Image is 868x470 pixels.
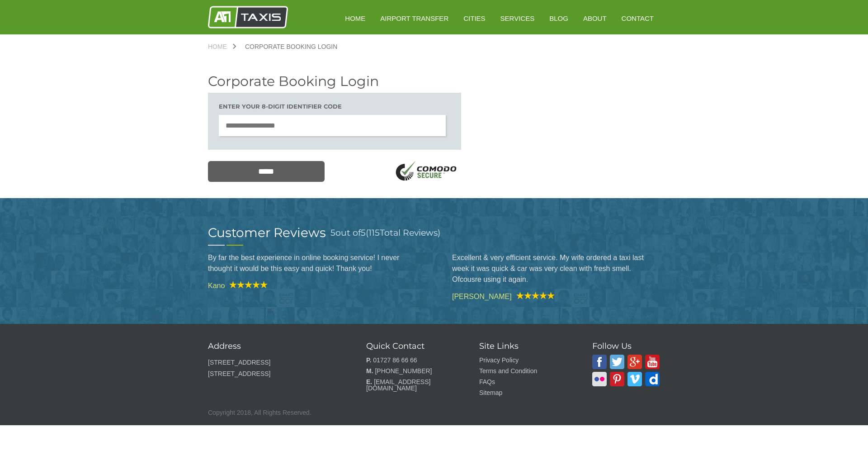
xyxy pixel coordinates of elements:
blockquote: Excellent & very efficient service. My wife ordered a taxi last week it was quick & car was very ... [452,246,660,292]
span: 5 [330,228,335,238]
a: Services [494,7,541,29]
a: Cities [457,7,491,29]
p: [STREET_ADDRESS] [STREET_ADDRESS] [208,357,344,380]
a: FAQs [479,378,495,385]
a: 01727 86 66 66 [373,356,417,364]
a: Home [208,43,236,50]
a: Sitemap [479,389,502,396]
strong: E. [366,378,372,385]
h2: Corporate Booking Login [208,75,461,88]
span: 5 [361,228,366,238]
a: [EMAIL_ADDRESS][DOMAIN_NAME] [366,378,430,392]
a: Airport Transfer [374,7,455,29]
a: [PHONE_NUMBER] [375,367,432,375]
a: Blog [543,7,575,29]
h3: out of ( Total Reviews) [330,226,440,239]
strong: P. [366,356,371,364]
a: HOME [339,7,372,29]
cite: [PERSON_NAME] [452,292,660,300]
span: 115 [368,228,380,238]
h3: Site Links [479,342,570,350]
h2: Customer Reviews [208,226,326,239]
a: About [577,7,613,29]
h3: Enter your 8-digit Identifier code [219,104,450,109]
cite: Kano [208,281,416,290]
h3: Follow Us [592,342,660,350]
img: SSL Logo [392,161,461,183]
h3: Quick Contact [366,342,457,350]
a: Privacy Policy [479,356,519,364]
img: A1 Taxis Review [225,281,268,288]
p: Copyright 2018, All Rights Reserved. [208,407,660,418]
img: A1 Taxis [208,6,288,28]
img: A1 Taxis [592,355,607,369]
blockquote: By far the best experience in online booking service! I never thought it would be this easy and q... [208,246,416,281]
strong: M. [366,367,373,375]
a: Contact [615,7,660,29]
a: Terms and Condition [479,367,537,375]
h3: Address [208,342,344,350]
img: A1 Taxis Review [512,292,555,299]
a: Corporate Booking Login [236,43,346,50]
